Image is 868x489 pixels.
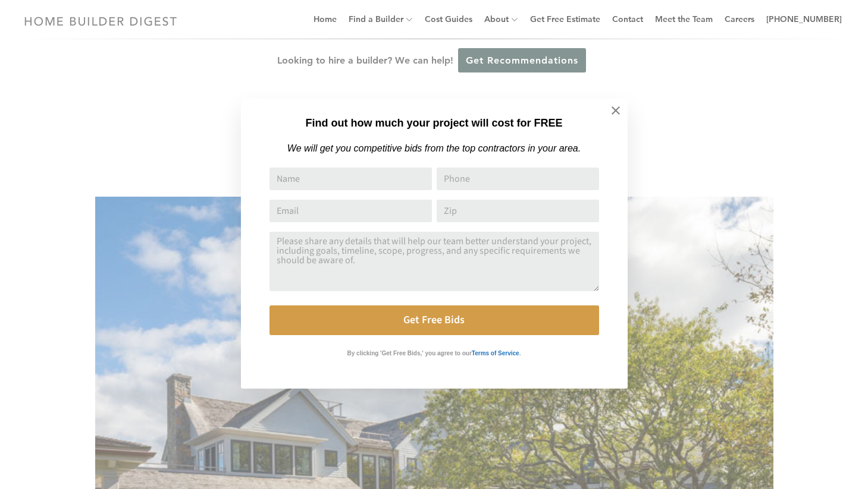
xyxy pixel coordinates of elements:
[347,350,472,357] strong: By clicking 'Get Free Bids,' you agree to our
[595,90,637,131] button: Close
[472,350,519,357] strong: Terms of Service
[287,143,581,153] em: We will get you competitive bids from the top contractors in your area.
[270,305,599,335] button: Get Free Bids
[305,117,562,129] strong: Find out how much your project will cost for FREE
[270,168,432,190] input: Name
[270,200,432,222] input: Email Address
[519,350,521,357] strong: .
[472,347,519,357] a: Terms of Service
[437,168,599,190] input: Phone
[270,232,599,291] textarea: Comment or Message
[640,403,854,475] iframe: Drift Widget Chat Controller
[437,200,599,222] input: Zip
